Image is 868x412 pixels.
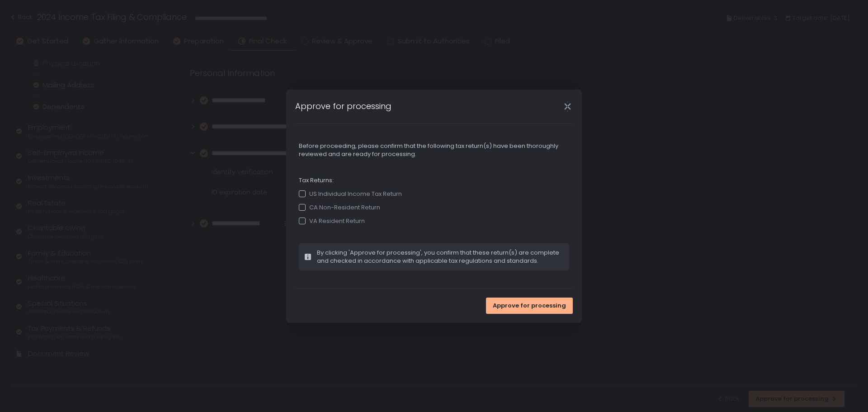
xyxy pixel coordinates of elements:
div: Close [553,101,582,112]
h1: Approve for processing [295,100,392,112]
span: By clicking 'Approve for processing', you confirm that these return(s) are complete and checked i... [317,249,564,265]
span: Approve for processing [493,302,566,310]
button: Approve for processing [486,298,573,314]
span: Tax Returns: [299,176,569,185]
span: Before proceeding, please confirm that the following tax return(s) have been thoroughly reviewed ... [299,142,569,158]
